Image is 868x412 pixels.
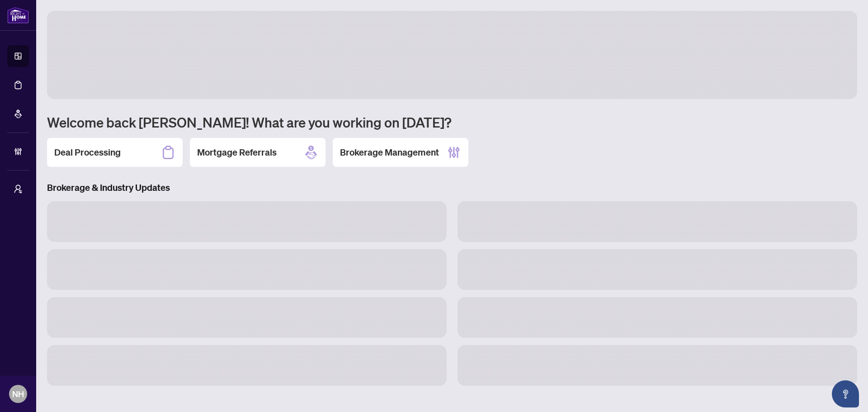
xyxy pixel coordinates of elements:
[47,181,857,194] h3: Brokerage & Industry Updates
[54,146,121,159] h2: Deal Processing
[14,185,23,194] span: user-switch
[7,7,29,24] img: logo
[197,146,277,159] h2: Mortgage Referrals
[340,146,439,159] h2: Brokerage Management
[832,380,859,407] button: Open asap
[47,114,857,131] h1: Welcome back [PERSON_NAME]! What are you working on [DATE]?
[12,388,24,400] span: NH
